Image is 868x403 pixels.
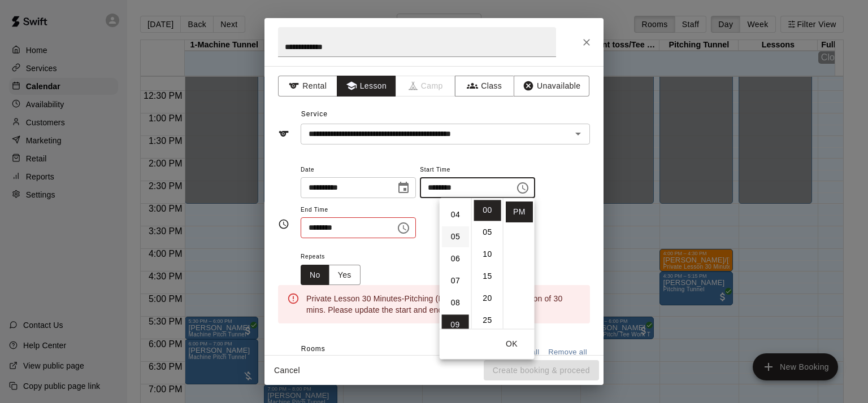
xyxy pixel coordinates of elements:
button: Choose time, selected time is 9:30 AM [392,217,415,239]
svg: Timing [278,218,289,230]
li: 6 hours [442,248,469,269]
li: PM [506,201,533,222]
ul: Select meridiem [503,198,535,328]
span: Repeats [301,249,370,265]
button: Close [576,32,597,52]
li: 8 hours [442,292,469,313]
li: 3 hours [442,182,469,203]
button: Class [455,76,514,97]
svg: Service [278,128,289,139]
button: Unavailable [514,76,589,97]
li: 25 minutes [474,310,501,331]
button: Choose date, selected date is Sep 19, 2025 [392,177,415,199]
button: Yes [329,265,361,286]
li: 15 minutes [474,266,501,287]
span: Date [301,163,416,178]
button: Open [570,126,586,142]
button: Remove all [545,344,590,361]
ul: Select hours [440,198,471,328]
li: 9 hours [442,314,469,335]
div: outlined button group [301,265,361,286]
div: Private Lesson 30 Minutes-Pitching (Baseball Only) has a duration of 30 mins . Please update the ... [306,288,581,320]
li: 7 hours [442,270,469,291]
span: Camps can only be created in the Services page [396,76,455,97]
li: 4 hours [442,204,469,225]
button: Lesson [337,76,396,97]
span: Service [301,110,328,118]
button: Choose time, selected time is 9:00 PM [511,177,534,199]
span: End Time [301,203,416,218]
button: Rental [278,76,337,97]
button: Cancel [269,360,305,381]
li: 20 minutes [474,288,501,309]
li: 5 hours [442,226,469,247]
li: 5 minutes [474,222,501,243]
button: OK [494,334,530,354]
li: AM [506,179,533,200]
button: No [301,265,329,286]
li: 0 minutes [474,200,501,221]
li: 10 minutes [474,244,501,265]
span: Rooms [301,345,325,353]
ul: Select minutes [471,198,503,328]
span: Start Time [420,163,535,178]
